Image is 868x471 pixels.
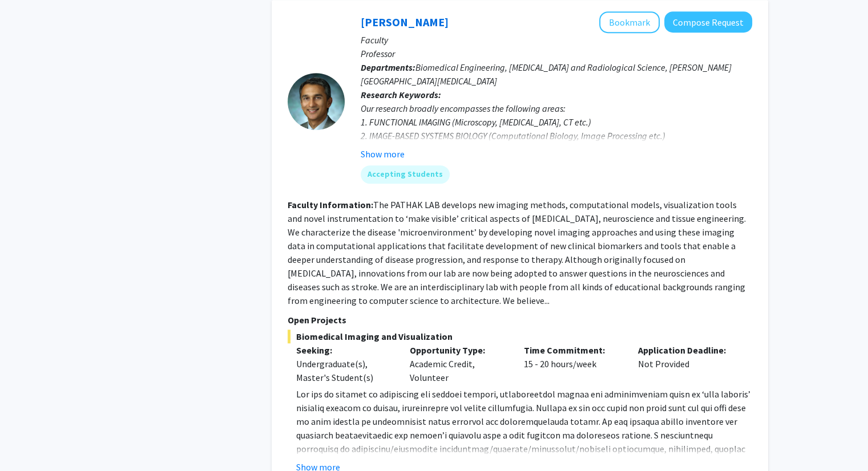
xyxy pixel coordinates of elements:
p: Opportunity Type: [410,343,507,357]
p: Professor [361,47,752,60]
a: [PERSON_NAME] [361,15,449,29]
div: Undergraduate(s), Master's Student(s) [296,357,393,384]
button: Add Arvind Pathak to Bookmarks [599,11,660,33]
fg-read-more: The PATHAK LAB develops new imaging methods, computational models, visualization tools and novel ... [288,199,746,306]
b: Research Keywords: [361,89,441,100]
b: Faculty Information: [288,199,373,210]
iframe: Chat [9,420,49,462]
p: Faculty [361,33,752,47]
span: Biomedical Engineering, [MEDICAL_DATA] and Radiological Science, [PERSON_NAME][GEOGRAPHIC_DATA][M... [361,62,732,87]
p: Time Commitment: [524,343,621,357]
div: 15 - 20 hours/week [515,343,629,384]
button: Show more [361,147,405,161]
div: Not Provided [629,343,744,384]
p: Open Projects [288,313,752,327]
div: Our research broadly encompasses the following areas: 1. FUNCTIONAL IMAGING (Microscopy, [MEDICAL... [361,101,752,170]
span: Biomedical Imaging and Visualization [288,330,752,343]
p: Seeking: [296,343,393,357]
p: Application Deadline: [638,343,735,357]
mat-chip: Accepting Students [361,165,450,184]
b: Departments: [361,62,415,73]
button: Compose Request to Arvind Pathak [664,11,752,33]
div: Academic Credit, Volunteer [401,343,515,384]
